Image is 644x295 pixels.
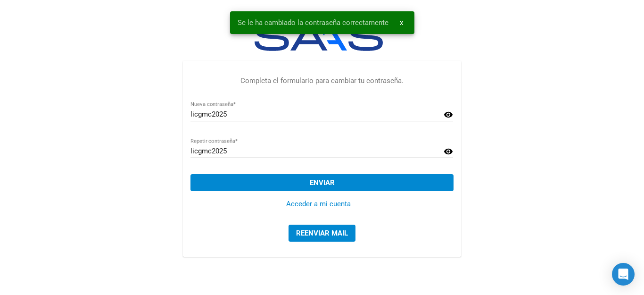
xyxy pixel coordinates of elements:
[444,146,453,157] mat-icon: visibility
[310,178,335,187] span: Enviar
[392,14,411,31] button: x
[190,76,453,86] p: Completa el formulario para cambiar tu contraseña.
[612,263,635,286] div: Open Intercom Messenger
[238,18,388,27] span: Se le ha cambiado la contraseña correctamente
[400,18,403,27] span: x
[190,174,453,191] button: Enviar
[444,109,453,120] mat-icon: visibility
[286,200,351,208] a: Acceder a mi cuenta
[296,229,348,237] span: Reenviar mail
[289,225,355,242] button: Reenviar mail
